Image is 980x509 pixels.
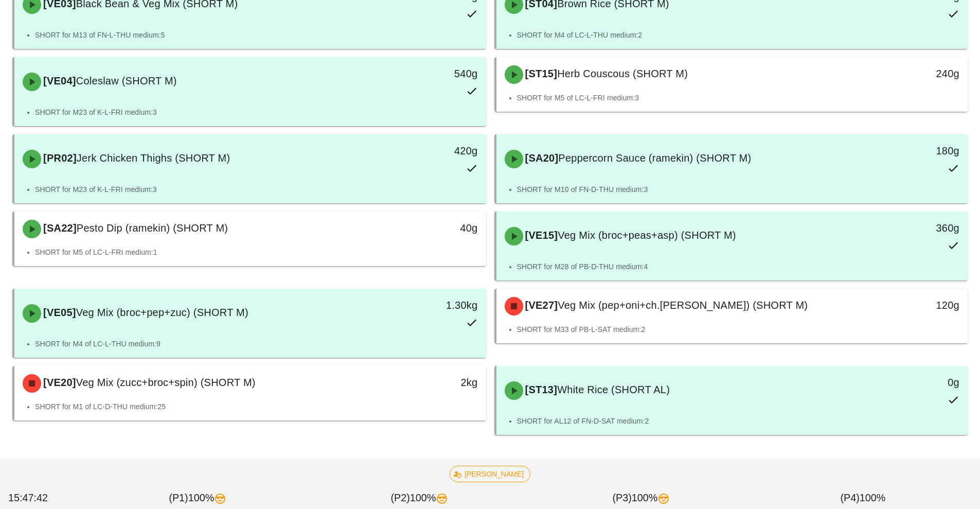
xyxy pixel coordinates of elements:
[855,220,959,236] div: 360g
[35,29,478,41] li: SHORT for M13 of FN-L-THU medium:5
[855,143,959,159] div: 180g
[76,377,256,388] span: Veg Mix (zucc+broc+spin) (SHORT M)
[523,300,558,311] span: [VE27]
[41,75,76,86] span: [VE04]
[76,307,248,318] span: Veg Mix (broc+pep+zuc) (SHORT M)
[41,152,77,164] span: [PR02]
[35,247,478,258] li: SHORT for M5 of LC-L-FRI medium:1
[373,220,477,236] div: 40g
[35,338,478,349] li: SHORT for M4 of LC-L-THU medium:9
[523,230,558,241] span: [VE15]
[752,488,974,508] div: (P4) 100%
[523,384,558,395] span: [ST13]
[41,222,77,234] span: [SA22]
[557,384,670,395] span: White Rice (SHORT AL)
[558,300,808,311] span: Veg Mix (pep+oni+ch.[PERSON_NAME]) (SHORT M)
[41,377,76,388] span: [VE20]
[517,92,960,103] li: SHORT for M5 of LC-L-FRI medium:3
[77,222,228,234] span: Pesto Dip (ramekin) (SHORT M)
[373,374,477,391] div: 2kg
[558,152,751,164] span: Peppercorn Sauce (ramekin) (SHORT M)
[6,488,87,508] div: 15:47:42
[517,29,960,41] li: SHORT for M4 of LC-L-THU medium:2
[517,184,960,195] li: SHORT for M10 of FN-D-THU medium:3
[558,230,736,241] span: Veg Mix (broc+peas+asp) (SHORT M)
[517,415,960,427] li: SHORT for AL12 of FN-D-SAT medium:2
[373,65,477,82] div: 540g
[309,488,530,508] div: (P2) 100%
[523,68,558,79] span: [ST15]
[373,297,477,313] div: 1.30kg
[41,307,76,318] span: [VE05]
[76,75,177,86] span: Coleslaw (SHORT M)
[530,488,752,508] div: (P3) 100%
[35,401,478,412] li: SHORT for M1 of LC-D-THU medium:25
[373,143,477,159] div: 420g
[517,261,960,272] li: SHORT for M28 of PB-D-THU medium:4
[855,297,959,313] div: 120g
[517,324,960,335] li: SHORT for M33 of PB-L-SAT medium:2
[35,107,478,118] li: SHORT for M23 of K-L-FRI medium:3
[855,65,959,82] div: 240g
[523,152,559,164] span: [SA20]
[77,152,230,164] span: Jerk Chicken Thighs (SHORT M)
[855,374,959,391] div: 0g
[456,466,524,482] span: [PERSON_NAME]
[87,488,309,508] div: (P1) 100%
[35,184,478,195] li: SHORT for M23 of K-L-FRI medium:3
[557,68,688,79] span: Herb Couscous (SHORT M)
